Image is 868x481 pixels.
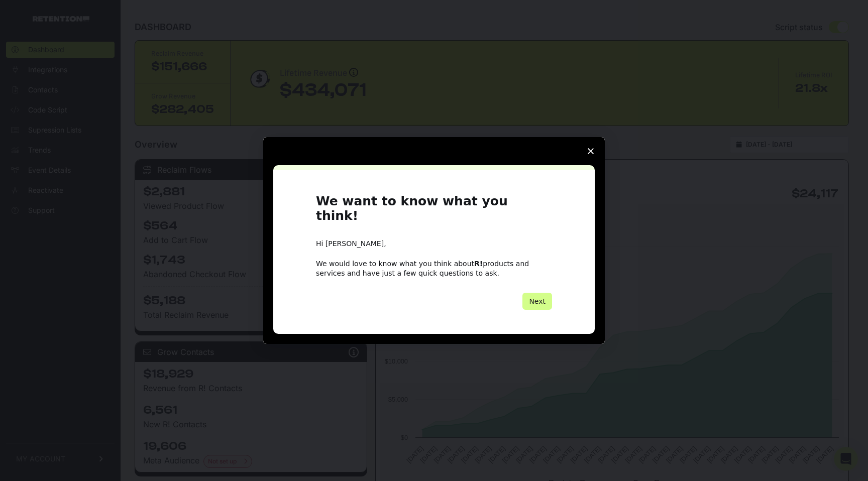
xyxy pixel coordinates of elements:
[316,259,552,277] div: We would love to know what you think about products and services and have just a few quick questi...
[316,239,552,249] div: Hi [PERSON_NAME],
[577,137,605,165] span: Close survey
[316,194,552,229] h1: We want to know what you think!
[474,260,483,268] b: R!
[522,293,552,310] button: Next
